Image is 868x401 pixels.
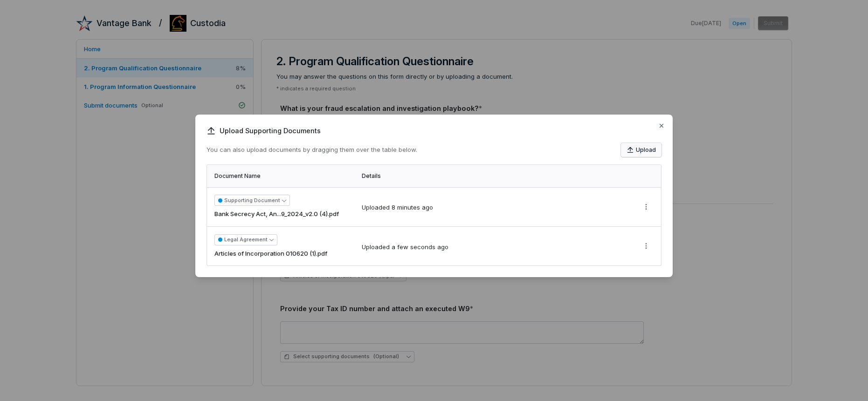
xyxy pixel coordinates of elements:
[392,243,448,252] div: a few seconds ago
[214,210,339,219] span: Bank Secrecy Act, An...9_2024_v2.0 (4).pdf
[207,126,661,136] span: Upload Supporting Documents
[621,143,661,157] button: Upload
[207,145,417,155] p: You can also upload documents by dragging them over the table below.
[214,249,327,258] span: Articles of Incorporation 010620 (1).pdf
[214,172,351,180] div: Document Name
[214,234,277,245] button: Legal Agreement
[214,195,290,206] button: Supporting Document
[639,200,654,214] button: More actions
[392,203,433,212] div: 8 minutes ago
[362,243,448,252] div: Uploaded
[362,172,627,180] div: Details
[639,239,654,253] button: More actions
[362,203,433,212] div: Uploaded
